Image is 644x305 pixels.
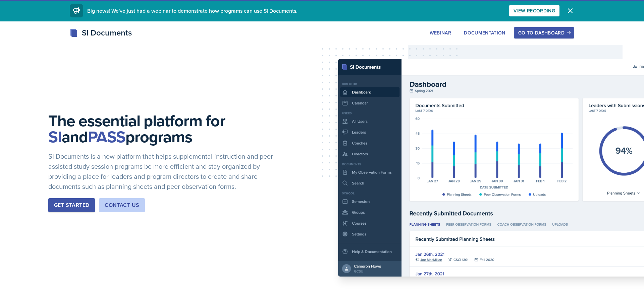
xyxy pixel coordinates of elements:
div: Webinar [430,30,451,35]
span: Big news! We've just had a webinar to demonstrate how programs can use SI Documents. [87,7,298,14]
div: Contact Us [105,201,139,209]
button: Contact Us [99,198,145,212]
button: Get Started [48,198,95,212]
div: SI Documents [70,27,132,39]
div: Get Started [54,201,89,209]
button: Webinar [425,27,455,39]
div: View Recording [514,8,555,13]
button: Documentation [460,27,510,39]
button: View Recording [509,5,559,16]
button: Go to Dashboard [514,27,574,39]
div: Documentation [464,30,505,35]
div: Go to Dashboard [518,30,570,35]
